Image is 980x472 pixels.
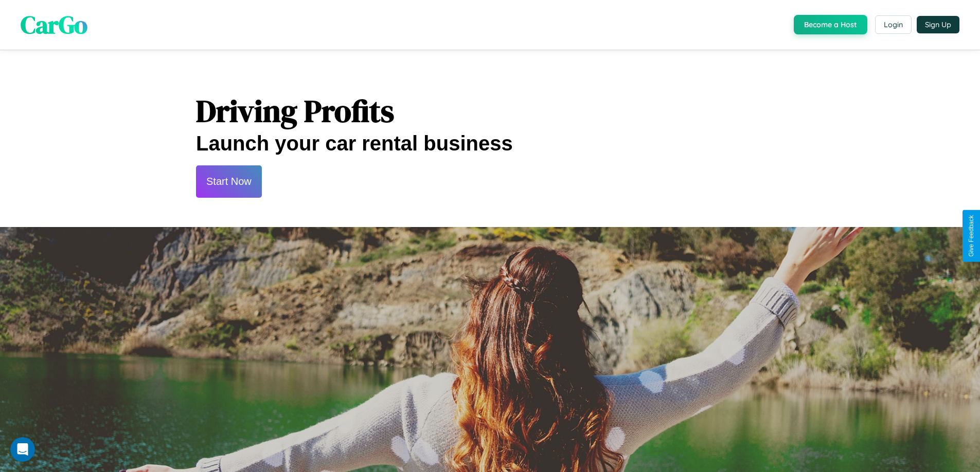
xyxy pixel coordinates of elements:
h2: Launch your car rental business [196,132,784,155]
span: CarGo [21,8,87,42]
button: Start Now [196,165,262,198]
button: Become a Host [794,15,867,34]
button: Sign Up [917,16,959,33]
iframe: Intercom live chat [10,437,35,462]
button: Login [875,15,912,34]
h1: Driving Profits [196,90,784,132]
div: Give Feedback [968,215,975,257]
